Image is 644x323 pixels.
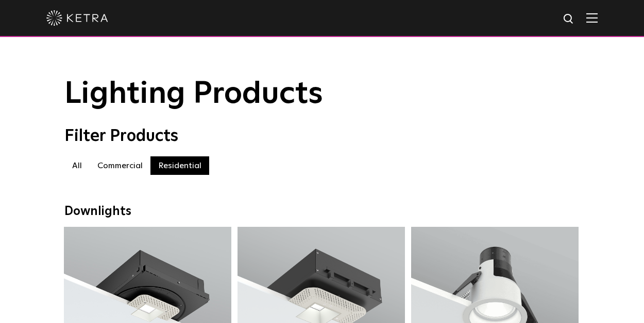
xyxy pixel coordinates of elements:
[563,13,575,26] img: search icon
[64,127,580,146] div: Filter Products
[90,156,150,175] label: Commercial
[64,79,323,110] span: Lighting Products
[64,204,580,219] div: Downlights
[150,156,209,175] label: Residential
[586,13,598,23] img: Hamburger%20Nav.svg
[46,10,108,26] img: ketra-logo-2019-white
[64,156,90,175] label: All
